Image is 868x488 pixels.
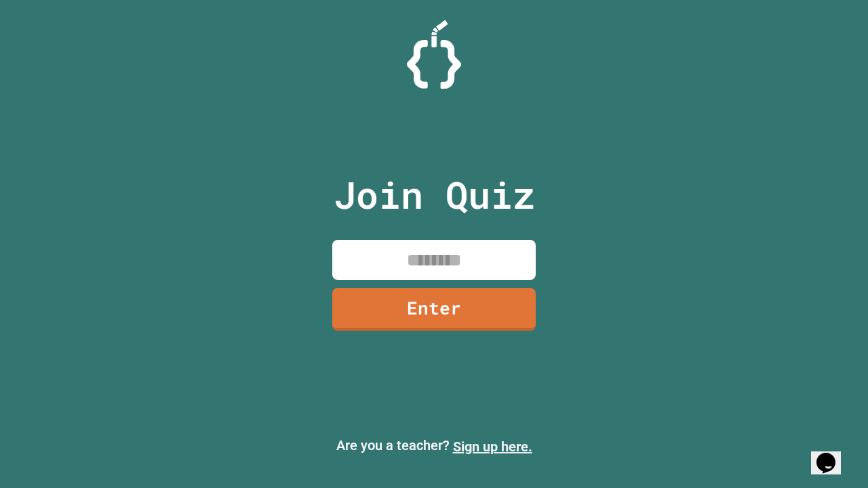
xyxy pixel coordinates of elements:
a: Sign up here. [453,439,532,455]
iframe: chat widget [811,434,854,474]
iframe: chat widget [755,375,854,432]
img: Logo.svg [407,20,461,89]
p: Join Quiz [334,167,535,223]
p: Are you a teacher? [11,435,857,457]
a: Enter [332,288,536,331]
